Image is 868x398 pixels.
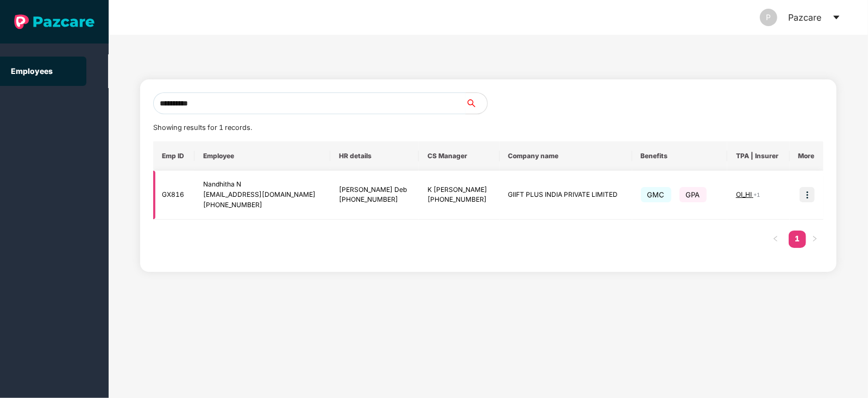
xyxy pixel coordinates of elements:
button: search [465,92,488,114]
span: caret-down [832,13,841,22]
span: P [766,9,771,26]
li: 1 [789,231,806,248]
button: right [806,231,823,248]
span: GMC [641,187,671,202]
button: left [767,231,784,248]
div: [PHONE_NUMBER] [203,200,321,210]
th: CS Manager [419,141,499,171]
th: Benefits [632,141,727,171]
th: Company name [500,141,632,171]
div: Nandhitha N [203,179,321,190]
div: [PHONE_NUMBER] [339,195,411,205]
th: HR details [330,141,419,171]
span: GPA [680,187,707,202]
span: right [812,235,818,242]
td: GX816 [153,171,194,220]
span: + 1 [753,191,760,198]
th: Employee [194,141,330,171]
span: Showing results for 1 records. [153,123,252,132]
a: 1 [789,231,806,247]
th: More [790,141,823,171]
div: [PHONE_NUMBER] [427,195,490,205]
span: search [465,99,487,108]
li: Next Page [806,231,823,248]
div: [EMAIL_ADDRESS][DOMAIN_NAME] [203,190,321,200]
th: TPA | Insurer [727,141,790,171]
img: icon [800,187,815,202]
th: Emp ID [153,141,194,171]
a: Employees [11,66,53,76]
span: left [772,235,779,242]
div: [PERSON_NAME] Deb [339,185,411,195]
td: GIIFT PLUS INDIA PRIVATE LIMITED [500,171,632,220]
span: OI_HI [736,190,753,198]
div: K [PERSON_NAME] [427,185,490,195]
li: Previous Page [767,231,784,248]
